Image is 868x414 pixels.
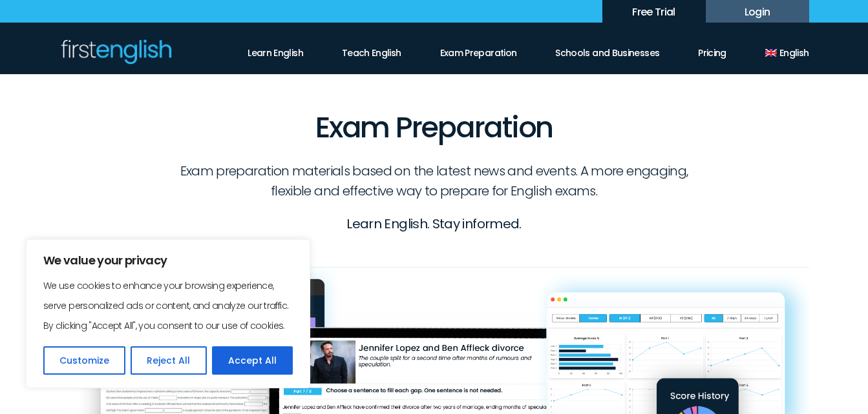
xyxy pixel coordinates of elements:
button: Customize [43,346,125,375]
a: Schools and Businesses [555,39,659,60]
p: Exam preparation materials based on the latest news and events. A more engaging, flexible and eff... [177,161,691,201]
a: Exam Preparation [440,39,517,60]
h1: Exam Preparation [59,74,809,148]
strong: Learn English. Stay informed. [346,215,521,233]
a: Teach English [342,39,401,60]
a: English [765,39,809,60]
p: We use cookies to enhance your browsing experience, serve personalized ads or content, and analyz... [43,276,293,336]
a: Pricing [698,39,726,60]
p: We value your privacy [43,253,293,268]
button: Accept All [212,346,293,375]
button: Reject All [131,346,206,375]
a: Learn English [248,39,303,60]
span: English [779,47,809,59]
